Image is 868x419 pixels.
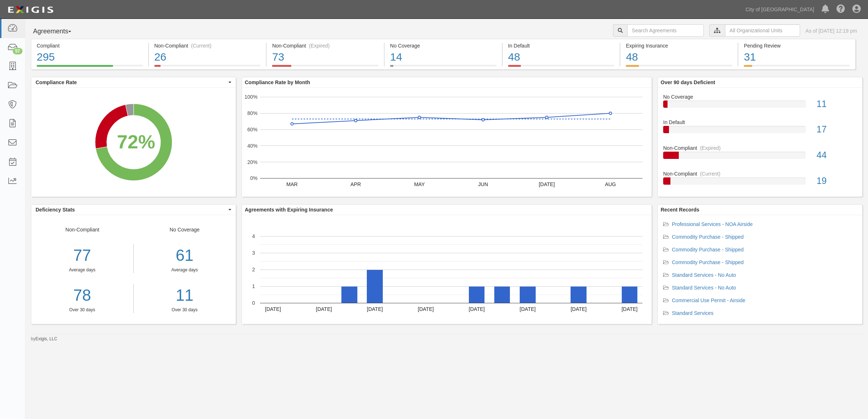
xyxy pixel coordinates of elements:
a: Commodity Purchase - Shipped [672,247,744,252]
div: Pending Review [744,42,850,49]
div: Over 30 days [31,307,133,313]
a: Standard Services - No Auto [672,272,736,278]
input: All Organizational Units [725,24,800,37]
a: Non-Compliant(Expired)73 [267,65,384,71]
a: In Default48 [503,65,620,71]
div: Expiring Insurance [626,42,732,49]
text: [DATE] [418,306,434,312]
img: logo-5460c22ac91f19d4615b14bd174203de0afe785f0fc80cf4dbbc73dc1793850b.png [5,3,56,16]
text: MAY [414,181,425,187]
div: 17 [811,123,862,136]
svg: A chart. [242,215,652,324]
small: by [31,336,57,342]
div: 19 [811,174,862,188]
text: JUN [478,181,488,187]
text: [DATE] [469,306,485,312]
a: Commodity Purchase - Shipped [672,259,744,265]
text: 0% [250,175,257,181]
div: (Expired) [700,144,721,152]
div: As of [DATE] 12:19 pm [806,27,857,34]
a: 11 [139,284,231,307]
div: 44 [811,149,862,162]
b: Recent Records [661,207,699,213]
text: [DATE] [265,306,281,312]
a: Expiring Insurance48 [620,65,738,71]
text: 20% [247,159,257,165]
div: 31 [744,49,850,65]
div: Non-Compliant (Expired) [272,42,378,49]
a: City of [GEOGRAPHIC_DATA] [742,2,818,17]
div: 295 [37,49,143,65]
div: Non-Compliant (Current) [154,42,261,49]
a: Commercial Use Permit - Airside [672,297,745,303]
div: Non-Compliant [31,226,134,313]
div: 77 [31,244,133,267]
div: No Coverage [658,93,862,100]
a: Standard Services [672,310,713,316]
a: 78 [31,284,133,307]
div: Over 30 days [139,307,231,313]
a: Professional Services - NOA Airside [672,221,753,227]
a: In Default17 [663,119,857,144]
text: [DATE] [316,306,332,312]
div: (Current) [191,42,211,49]
text: APR [350,181,361,187]
text: 4 [252,233,255,239]
text: 80% [247,110,257,116]
text: [DATE] [367,306,383,312]
text: 0 [252,300,255,306]
a: Non-Compliant(Current)26 [149,65,266,71]
button: Deficiency Stats [31,205,236,215]
div: In Default [508,42,615,49]
div: Non-Compliant [658,170,862,177]
a: Non-Compliant(Expired)44 [663,144,857,170]
div: 72% [117,128,155,155]
button: Compliance Rate [31,77,236,87]
i: Help Center - Complianz [836,5,845,14]
a: Compliant295 [31,65,148,71]
div: Average days [139,267,231,273]
button: Agreements [31,24,85,39]
div: 11 [811,98,862,111]
svg: A chart. [31,88,236,197]
input: Search Agreements [627,24,704,37]
div: (Expired) [309,42,330,49]
text: [DATE] [520,306,536,312]
a: No Coverage14 [385,65,502,71]
b: Over 90 days Deficient [661,79,715,85]
div: 26 [154,49,261,65]
div: (Current) [700,170,720,177]
a: Non-Compliant(Current)19 [663,170,857,190]
text: 100% [244,94,257,100]
text: 2 [252,267,255,272]
text: [DATE] [571,306,587,312]
text: 60% [247,127,257,132]
a: No Coverage11 [663,93,857,119]
div: 73 [272,49,378,65]
b: Agreements with Expiring Insurance [245,207,333,213]
div: 48 [508,49,615,65]
text: 1 [252,283,255,289]
div: 48 [626,49,732,65]
a: Exigis, LLC [36,336,57,341]
a: Commodity Purchase - Shipped [672,234,744,240]
div: 57 [13,48,23,54]
svg: A chart. [242,88,652,197]
div: Non-Compliant [658,144,862,152]
span: Compliance Rate [36,79,227,86]
text: AUG [605,181,616,187]
div: In Default [658,119,862,126]
b: Compliance Rate by Month [245,79,310,85]
text: 40% [247,143,257,149]
text: [DATE] [539,181,555,187]
div: 61 [139,244,231,267]
div: Average days [31,267,133,273]
div: No Coverage [134,226,236,313]
text: MAR [287,181,298,187]
text: [DATE] [621,306,637,312]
